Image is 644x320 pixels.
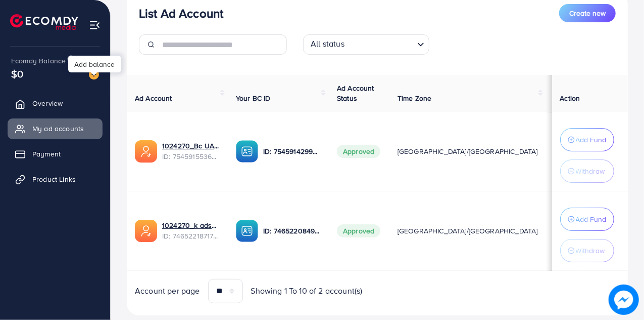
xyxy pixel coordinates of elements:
[576,213,607,225] p: Add Fund
[135,220,157,242] img: ic-ads-acc.e4c84228.svg
[576,165,605,177] p: Withdraw
[135,93,172,103] span: Ad Account
[89,19,101,31] img: menu
[560,93,580,103] span: Action
[251,285,363,297] span: Showing 1 To 10 of 2 account(s)
[560,208,614,231] button: Add Fund
[135,285,200,297] span: Account per page
[68,56,121,72] div: Add balance
[337,83,374,103] span: Ad Account Status
[609,285,639,315] img: image
[162,220,220,230] a: 1024270_k ads_1738132429680
[10,14,78,30] img: logo
[162,220,220,241] div: <span class='underline'>1024270_k ads_1738132429680</span></br>7465221871748186128
[398,93,431,103] span: Time Zone
[11,56,66,66] span: Ecomdy Balance
[8,169,103,189] a: Product Links
[139,6,223,21] h3: List Ad Account
[560,128,614,151] button: Add Fund
[337,224,380,237] span: Approved
[32,124,84,134] span: My ad accounts
[135,140,157,163] img: ic-ads-acc.e4c84228.svg
[337,145,380,158] span: Approved
[398,226,538,236] span: [GEOGRAPHIC_DATA]/[GEOGRAPHIC_DATA]
[8,144,103,164] a: Payment
[236,93,271,103] span: Your BC ID
[8,118,103,139] a: My ad accounts
[576,245,605,257] p: Withdraw
[560,159,614,183] button: Withdraw
[162,151,220,162] span: ID: 7545915536356278280
[162,231,220,241] span: ID: 7465221871748186128
[303,34,429,55] div: Search for option
[162,141,220,162] div: <span class='underline'>1024270_Bc UAE10kkk_1756920945833</span></br>7545915536356278280
[309,36,346,52] span: All status
[8,93,103,113] a: Overview
[398,146,538,156] span: [GEOGRAPHIC_DATA]/[GEOGRAPHIC_DATA]
[236,220,258,242] img: ic-ba-acc.ded83a64.svg
[263,145,321,157] p: ID: 7545914299548221448
[162,141,220,151] a: 1024270_Bc UAE10kkk_1756920945833
[32,98,63,108] span: Overview
[569,8,606,18] span: Create new
[32,174,76,184] span: Product Links
[263,225,321,237] p: ID: 7465220849314873360
[32,149,61,159] span: Payment
[11,66,23,81] span: $0
[576,134,607,146] p: Add Fund
[560,239,614,262] button: Withdraw
[348,36,413,52] input: Search for option
[559,4,616,22] button: Create new
[236,140,258,163] img: ic-ba-acc.ded83a64.svg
